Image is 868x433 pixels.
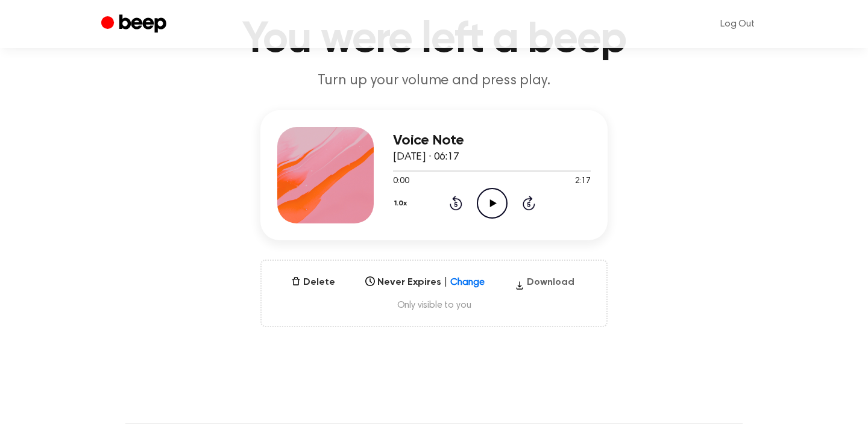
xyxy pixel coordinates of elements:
a: Beep [101,13,169,36]
a: Log Out [708,10,767,39]
span: 0:00 [393,175,409,188]
p: Turn up your volume and press play. [203,71,665,91]
span: [DATE] · 06:17 [393,152,459,163]
span: 2:17 [575,175,591,188]
h3: Voice Note [393,132,591,149]
button: 1.0x [393,193,412,214]
button: Download [510,275,579,294]
span: Only visible to you [276,299,592,311]
button: Delete [286,275,340,290]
